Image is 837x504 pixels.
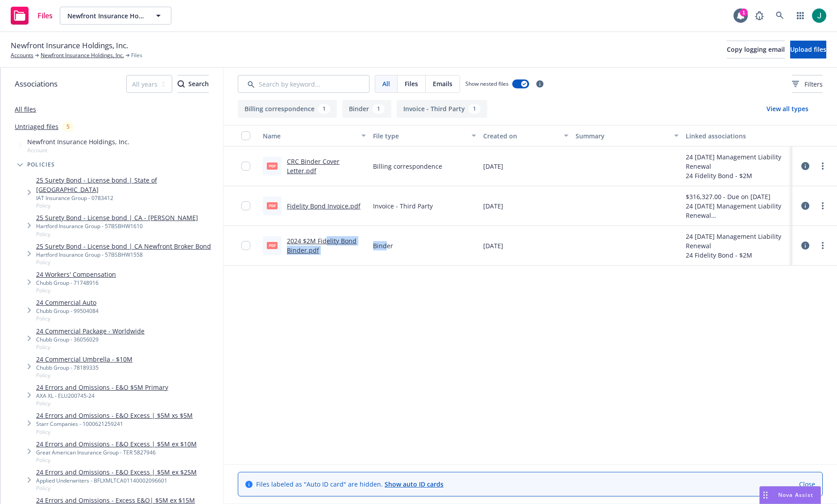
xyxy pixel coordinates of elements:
[131,51,142,59] span: Files
[817,161,828,171] a: more
[750,7,768,25] a: Report a Bug
[263,131,356,141] div: Name
[36,270,116,279] a: 24 Workers' Compensation
[318,104,330,114] div: 1
[483,241,503,250] span: [DATE]
[36,383,168,392] a: 24 Errors and Omissions - E&O $5M Primary
[241,131,250,140] input: Select all
[36,315,99,322] span: Policy
[778,491,813,499] span: Nova Assist
[259,125,369,146] button: Name
[572,125,682,146] button: Summary
[67,11,145,21] span: Newfront Insurance Holdings, Inc.
[36,326,145,336] a: 24 Commercial Package - Worldwide
[433,79,452,88] span: Emails
[373,131,466,141] div: File type
[7,3,56,28] a: Files
[36,343,145,351] span: Policy
[15,78,58,90] span: Associations
[36,298,99,307] a: 24 Commercial Auto
[36,279,116,287] div: Chubb Group - 71748916
[178,80,185,87] svg: Search
[36,230,198,238] span: Policy
[36,194,220,202] div: IAT Insurance Group - 0783412
[36,251,211,258] div: Hartford Insurance Group - 57BSBHW1558
[287,157,340,175] a: CRC Binder Cover Letter.pdf
[576,131,669,141] div: Summary
[483,131,558,141] div: Created on
[36,222,198,230] div: Hartford Insurance Group - 57BSBHW1610
[465,80,509,87] span: Show nested files
[241,201,250,210] input: Toggle Row Selected
[36,477,197,484] div: Applied Underwriters - BFLXMLTCA01140002096601
[382,79,390,88] span: All
[267,202,278,209] span: pdf
[238,100,337,118] button: Billing correspondence
[11,40,128,51] span: Newfront Insurance Holdings, Inc.
[686,192,789,201] div: $316,327.00 - Due on [DATE]
[682,125,792,146] button: Linked associations
[36,392,168,400] div: AXA XL - ELU200745-24
[36,287,116,294] span: Policy
[792,79,823,89] span: Filters
[686,131,789,141] div: Linked associations
[686,152,789,171] div: 24 [DATE] Management Liability Renewal
[241,162,250,171] input: Toggle Row Selected
[405,79,418,88] span: Files
[36,467,197,477] a: 24 Errors and Omissions - E&O Excess | $5M ex $25M
[36,336,145,343] div: Chubb Group - 36056029
[468,104,481,114] div: 1
[287,237,356,254] a: 2024 $2M Fidelity Bond Binder.pdf
[60,7,171,25] button: Newfront Insurance Holdings, Inc.
[36,420,193,428] div: Starr Companies - 1000621259241
[36,354,133,364] a: 24 Commercial Umbrella - $10M
[385,480,443,488] a: Show auto ID cards
[36,202,220,209] span: Policy
[373,162,442,171] span: Billing correspondence
[483,201,503,211] span: [DATE]
[36,439,197,449] a: 24 Errors and Omissions - E&O Excess | $5M ex $10M
[36,213,198,222] a: 25 Surety Bond - License bond | CA - [PERSON_NAME]
[799,479,815,489] a: Close
[790,45,826,54] span: Upload files
[771,7,789,25] a: Search
[36,449,197,456] div: Great American Insurance Group - TER 5827946
[792,75,823,93] button: Filters
[36,428,193,436] span: Policy
[36,175,220,194] a: 25 Surety Bond - License bond | State of [GEOGRAPHIC_DATA]
[791,7,809,25] a: Switch app
[15,122,58,131] a: Untriaged files
[37,12,53,19] span: Files
[267,242,278,249] span: pdf
[36,371,133,379] span: Policy
[241,241,250,250] input: Toggle Row Selected
[817,200,828,211] a: more
[287,202,360,210] a: Fidelity Bond Invoice.pdf
[36,411,193,420] a: 24 Errors and Omissions - E&O Excess | $5M xs $5M
[36,364,133,371] div: Chubb Group - 78189335
[686,232,789,250] div: 24 [DATE] Management Liability Renewal
[790,41,826,58] button: Upload files
[15,105,36,113] a: All files
[36,456,197,464] span: Policy
[804,79,823,89] span: Filters
[238,75,369,93] input: Search by keyword...
[27,137,129,146] span: Newfront Insurance Holdings, Inc.
[740,8,748,17] div: 1
[480,125,572,146] button: Created on
[727,45,785,54] span: Copy logging email
[752,100,823,118] button: View all types
[41,51,124,59] a: Newfront Insurance Holdings, Inc.
[760,487,771,504] div: Drag to move
[759,486,821,504] button: Nova Assist
[727,41,785,58] button: Copy logging email
[36,258,211,266] span: Policy
[812,8,826,23] img: photo
[178,75,209,93] button: SearchSearch
[373,201,433,211] span: Invoice - Third Party
[267,162,278,169] span: pdf
[686,201,789,220] div: 24 [DATE] Management Liability Renewal
[36,242,211,251] a: 25 Surety Bond - License bond | CA Newfront Broker Bond
[817,240,828,251] a: more
[36,307,99,315] div: Chubb Group - 99504084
